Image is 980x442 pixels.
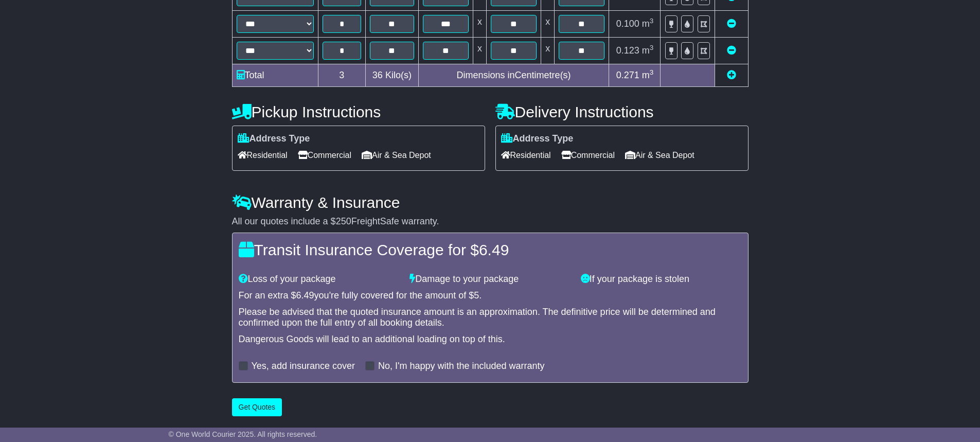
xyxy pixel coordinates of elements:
[238,147,288,163] span: Residential
[495,103,749,120] h4: Delivery Instructions
[232,216,749,227] div: All our quotes include a $ FreightSafe warranty.
[232,398,282,416] button: Get Quotes
[298,147,351,163] span: Commercial
[616,70,639,80] span: 0.271
[239,307,742,329] div: Please be advised that the quoted insurance amount is an approximation. The definitive price will...
[479,241,509,258] span: 6.49
[727,45,736,56] a: Remove this item
[378,361,545,372] label: No, I'm happy with the included warranty
[650,17,654,25] sup: 3
[541,11,555,38] td: x
[642,45,654,56] span: m
[239,334,742,345] div: Dangerous Goods will lead to an additional loading on top of this.
[650,44,654,51] sup: 3
[727,19,736,29] a: Remove this item
[650,68,654,76] sup: 3
[541,38,555,64] td: x
[239,290,742,302] div: For an extra $ you're fully covered for the amount of $ .
[727,70,736,80] a: Add new item
[418,64,609,87] td: Dimensions in Centimetre(s)
[501,133,574,145] label: Address Type
[238,133,310,145] label: Address Type
[625,147,694,163] span: Air & Sea Depot
[239,241,742,258] h4: Transit Insurance Coverage for $
[336,216,351,226] span: 250
[362,147,431,163] span: Air & Sea Depot
[232,194,749,211] h4: Warranty & Insurance
[296,290,314,300] span: 6.49
[169,430,317,438] span: © One World Courier 2025. All rights reserved.
[474,290,479,300] span: 5
[616,45,639,56] span: 0.123
[642,19,654,29] span: m
[318,64,366,87] td: 3
[404,274,576,285] div: Damage to your package
[576,274,747,285] div: If your package is stolen
[642,70,654,80] span: m
[366,64,419,87] td: Kilo(s)
[616,19,639,29] span: 0.100
[561,147,615,163] span: Commercial
[473,38,486,64] td: x
[234,274,405,285] div: Loss of your package
[252,361,355,372] label: Yes, add insurance cover
[501,147,551,163] span: Residential
[473,11,486,38] td: x
[232,64,318,87] td: Total
[232,103,485,120] h4: Pickup Instructions
[372,70,383,80] span: 36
